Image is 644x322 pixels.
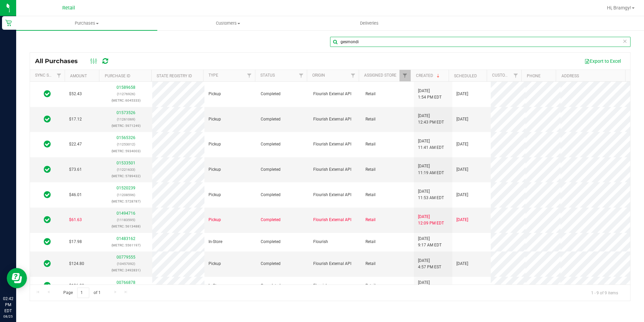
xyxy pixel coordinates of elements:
[104,173,148,179] p: (METRC: 5789432)
[313,283,328,289] span: Flourish
[365,141,376,147] span: Retail
[456,166,468,173] span: [DATE]
[418,163,444,176] span: [DATE] 11:19 AM EDT
[586,288,623,298] span: 1 - 9 of 9 items
[58,288,106,298] span: Page of 1
[418,138,444,151] span: [DATE] 11:41 AM EDT
[105,74,130,78] a: Purchase ID
[104,267,148,273] p: (METRC: 2492831)
[365,239,376,245] span: Retail
[261,166,281,173] span: Completed
[54,70,65,81] a: Filter
[104,261,148,267] p: (10457092)
[399,70,411,81] a: Filter
[104,166,148,173] p: (11221633)
[313,116,351,123] span: Flourish External API
[44,89,51,99] span: In Sync
[418,236,442,248] span: [DATE] 9:17 AM EDT
[313,166,351,173] span: Flourish External API
[580,55,625,67] button: Export to Excel
[69,91,82,97] span: $52.43
[208,283,222,289] span: In-Store
[158,20,298,26] span: Customers
[44,190,51,199] span: In Sync
[117,255,135,260] a: 00779555
[454,74,477,78] a: Scheduled
[365,116,376,123] span: Retail
[69,116,82,123] span: $17.12
[351,20,388,26] span: Deliveries
[261,116,281,123] span: Completed
[365,217,376,223] span: Retail
[456,217,468,223] span: [DATE]
[313,192,351,198] span: Flourish External API
[622,37,627,46] span: Clear
[70,74,87,78] a: Amount
[510,70,521,81] a: Filter
[348,70,359,81] a: Filter
[418,113,444,126] span: [DATE] 12:43 PM EDT
[104,141,148,147] p: (11253012)
[365,192,376,198] span: Retail
[296,70,307,81] a: Filter
[104,217,148,223] p: (11183595)
[456,91,468,97] span: [DATE]
[44,114,51,124] span: In Sync
[364,73,396,78] a: Assigned Store
[312,73,325,78] a: Origin
[16,20,157,26] span: Purchases
[261,217,281,223] span: Completed
[104,198,148,205] p: (METRC: 5728787)
[261,283,281,289] span: Completed
[208,91,221,97] span: Pickup
[313,91,351,97] span: Flourish External API
[117,280,135,285] a: 00766878
[44,215,51,224] span: In Sync
[330,37,631,47] input: Search Purchase ID, Original ID, State Registry ID or Customer Name...
[418,279,441,292] span: [DATE] 5:58 PM EST
[261,192,281,198] span: Completed
[261,91,281,97] span: Completed
[313,217,351,223] span: Flourish External API
[313,261,351,267] span: Flourish External API
[35,57,85,65] span: All Purchases
[418,258,441,270] span: [DATE] 4:57 PM EST
[416,73,441,78] a: Created
[3,314,13,319] p: 08/25
[208,141,221,147] span: Pickup
[44,165,51,174] span: In Sync
[527,74,541,78] a: Phone
[104,223,148,230] p: (METRC: 5613488)
[69,283,84,289] span: $136.80
[7,268,27,288] iframe: Resource center
[261,141,281,147] span: Completed
[117,135,135,140] a: 01565326
[208,166,221,173] span: Pickup
[16,16,157,30] a: Purchases
[117,236,135,241] a: 01483162
[117,211,135,216] a: 01494716
[104,192,148,198] p: (11208596)
[418,188,444,201] span: [DATE] 11:53 AM EDT
[208,73,218,78] a: Type
[561,74,579,78] a: Address
[365,91,376,97] span: Retail
[69,192,82,198] span: $46.01
[104,91,148,97] p: (11276926)
[208,217,221,223] span: Pickup
[104,242,148,248] p: (METRC: 5561197)
[299,16,440,30] a: Deliveries
[117,85,135,90] a: 01589658
[69,166,82,173] span: $73.61
[418,214,444,226] span: [DATE] 12:09 PM EDT
[44,139,51,149] span: In Sync
[607,5,631,10] span: Hi, Bramgy!
[69,141,82,147] span: $22.47
[365,166,376,173] span: Retail
[157,16,298,30] a: Customers
[365,283,376,289] span: Retail
[365,261,376,267] span: Retail
[492,73,513,78] a: Customer
[456,192,468,198] span: [DATE]
[35,73,61,78] a: Sync Status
